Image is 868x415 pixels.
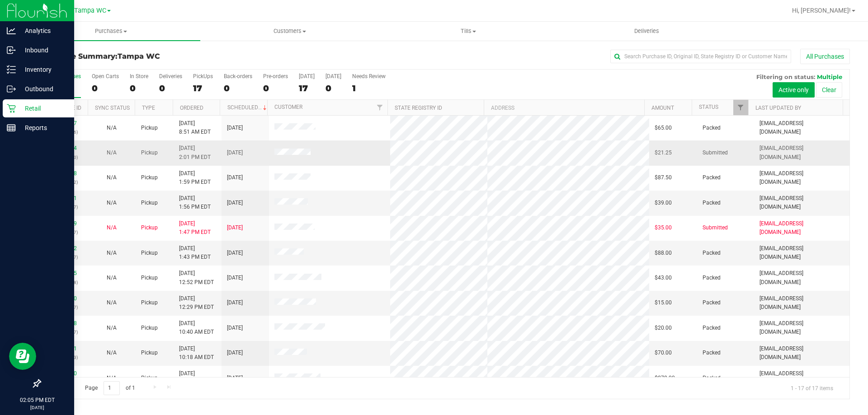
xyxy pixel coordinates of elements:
[703,224,728,232] span: Submitted
[263,83,288,93] div: 0
[227,173,243,182] span: [DATE]
[179,119,211,136] span: [DATE] 8:51 AM EDT
[107,224,117,231] span: Not Applicable
[7,26,16,35] inline-svg: Analytics
[655,249,672,257] span: $88.00
[179,169,211,187] span: [DATE] 1:59 PM EDT
[141,224,158,232] span: Pickup
[352,83,386,93] div: 1
[107,224,117,232] button: N/A
[7,65,16,74] inline-svg: Inventory
[22,27,200,35] span: Purchases
[759,369,844,387] span: [EMAIL_ADDRESS][DOMAIN_NAME]
[816,82,842,98] button: Clear
[759,244,844,261] span: [EMAIL_ADDRESS][DOMAIN_NAME]
[703,298,721,307] span: Packed
[52,345,77,352] a: 12013341
[52,320,77,326] a: 12013398
[227,374,243,382] span: [DATE]
[759,319,844,336] span: [EMAIL_ADDRESS][DOMAIN_NAME]
[92,83,119,93] div: 0
[179,294,214,312] span: [DATE] 12:29 PM EDT
[52,145,77,151] a: 12015694
[227,324,243,332] span: [DATE]
[107,324,117,332] button: N/A
[703,274,721,282] span: Packed
[655,199,672,207] span: $39.00
[141,173,158,182] span: Pickup
[759,219,844,237] span: [EMAIL_ADDRESS][DOMAIN_NAME]
[118,52,160,61] span: Tampa WC
[610,50,791,63] input: Search Purchase ID, Original ID, State Registry ID or Customer Name...
[379,22,557,41] a: Tills
[352,73,386,79] div: Needs Review
[299,73,315,79] div: [DATE]
[783,381,840,395] span: 1 - 17 of 17 items
[107,173,117,182] button: N/A
[77,381,142,395] span: Page of 1
[655,298,672,307] span: $15.00
[703,249,721,257] span: Packed
[159,83,182,93] div: 0
[107,124,117,132] button: N/A
[179,194,211,211] span: [DATE] 1:56 PM EDT
[200,22,379,41] a: Customers
[274,104,302,110] a: Customer
[52,170,77,177] a: 12015668
[755,105,801,111] a: Last Updated By
[651,105,674,111] a: Amount
[201,27,378,35] span: Customers
[773,82,815,98] button: Active only
[141,274,158,282] span: Pickup
[141,324,158,332] span: Pickup
[40,52,310,61] h3: Purchase Summary:
[9,343,36,370] iframe: Resource center
[179,269,214,286] span: [DATE] 12:52 PM EDT
[16,103,70,114] p: Retail
[104,381,120,395] input: 1
[52,245,77,252] a: 12015492
[655,349,672,357] span: $70.00
[227,149,243,157] span: [DATE]
[141,298,158,307] span: Pickup
[227,349,243,357] span: [DATE]
[193,83,213,93] div: 17
[159,73,182,79] div: Deliveries
[800,49,850,64] button: All Purchases
[130,83,148,93] div: 0
[107,325,117,331] span: Not Applicable
[227,249,243,257] span: [DATE]
[655,124,672,132] span: $65.00
[107,374,117,382] button: N/A
[227,298,243,307] span: [DATE]
[703,149,728,157] span: Submitted
[52,295,77,302] a: 12014810
[759,345,844,362] span: [EMAIL_ADDRESS][DOMAIN_NAME]
[92,73,119,79] div: Open Carts
[22,22,200,41] a: Purchases
[733,100,748,115] a: Filter
[141,374,158,382] span: Pickup
[107,350,117,356] span: Not Applicable
[107,299,117,306] span: Not Applicable
[655,274,672,282] span: $43.00
[107,149,117,156] span: Not Applicable
[622,27,671,35] span: Deliveries
[703,349,721,357] span: Packed
[703,124,721,132] span: Packed
[655,324,672,332] span: $20.00
[325,73,341,79] div: [DATE]
[4,404,70,411] p: [DATE]
[299,83,315,93] div: 17
[7,84,16,93] inline-svg: Outbound
[227,224,243,232] span: [DATE]
[373,100,387,115] a: Filter
[224,83,252,93] div: 0
[179,219,211,237] span: [DATE] 1:47 PM EDT
[379,27,557,35] span: Tills
[4,396,70,404] p: 02:05 PM EDT
[759,144,844,161] span: [EMAIL_ADDRESS][DOMAIN_NAME]
[107,149,117,157] button: N/A
[699,104,718,110] a: Status
[107,174,117,181] span: Not Applicable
